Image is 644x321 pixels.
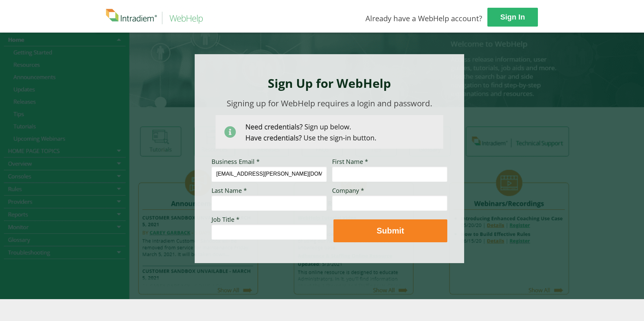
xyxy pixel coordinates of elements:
[365,13,482,23] span: Already have a WebHelp account?
[332,186,364,194] span: Company *
[227,98,432,109] span: Signing up for WebHelp requires a login and password.
[268,75,391,92] strong: Sign Up for WebHelp
[212,215,239,223] span: Job Title *
[212,157,260,166] span: Business Email *
[332,157,368,166] span: First Name *
[377,226,404,235] strong: Submit
[333,219,447,242] button: Submit
[212,186,247,194] span: Last Name *
[216,115,443,149] img: Need Credentials? Sign up below. Have Credentials? Use the sign-in button.
[500,13,525,21] strong: Sign In
[487,8,538,27] a: Sign In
